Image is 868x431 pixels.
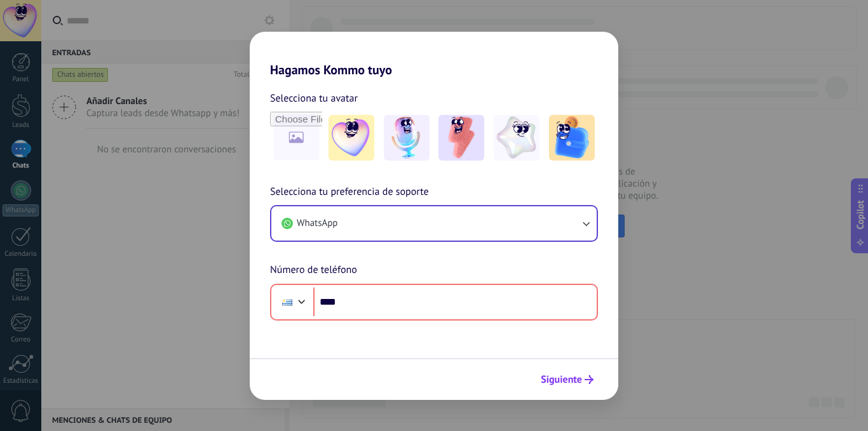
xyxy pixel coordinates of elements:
button: Siguiente [535,369,599,390]
span: Número de teléfono [270,262,357,279]
img: -2.jpeg [384,115,430,161]
h2: Hagamos Kommo tuyo [250,32,618,77]
img: -4.jpeg [494,115,539,161]
img: -1.jpeg [329,115,374,161]
span: WhatsApp [297,217,337,230]
img: -5.jpeg [549,115,595,161]
span: Selecciona tu avatar [270,90,358,107]
img: -3.jpeg [438,115,484,161]
span: Siguiente [541,375,582,384]
button: WhatsApp [271,206,597,241]
div: Uruguay: + 598 [275,289,299,315]
span: Selecciona tu preferencia de soporte [270,184,429,201]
